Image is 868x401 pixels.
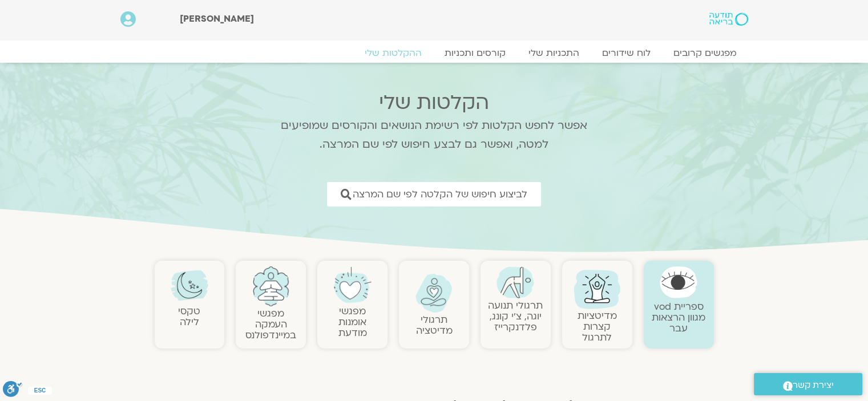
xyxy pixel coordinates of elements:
a: לביצוע חיפוש של הקלטה לפי שם המרצה [327,182,541,206]
a: מפגשיהעמקה במיינדפולנס [245,307,296,342]
a: ספריית vodמגוון הרצאות עבר [652,300,705,335]
p: אפשר לחפש הקלטות לפי רשימת הנושאים והקורסים שמופיעים למטה, ואפשר גם לבצע חיפוש לפי שם המרצה. [266,116,603,154]
a: לוח שידורים [591,47,662,59]
a: תרגולי תנועהיוגה, צ׳י קונג, פלדנקרייז [488,299,543,334]
a: מפגשיאומנות מודעת [338,305,367,339]
a: ההקלטות שלי [353,47,433,59]
a: קורסים ותכניות [433,47,517,59]
nav: Menu [120,47,748,59]
a: מדיטציות קצרות לתרגול [578,309,617,344]
a: יצירת קשר [754,373,862,395]
span: [PERSON_NAME] [180,13,254,25]
h2: הקלטות שלי [266,91,603,114]
a: תרגולימדיטציה [416,313,453,337]
span: יצירת קשר [793,378,834,393]
a: התכניות שלי [517,47,591,59]
a: מפגשים קרובים [662,47,748,59]
span: לביצוע חיפוש של הקלטה לפי שם המרצה [353,189,527,200]
a: טקסילילה [178,305,200,329]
